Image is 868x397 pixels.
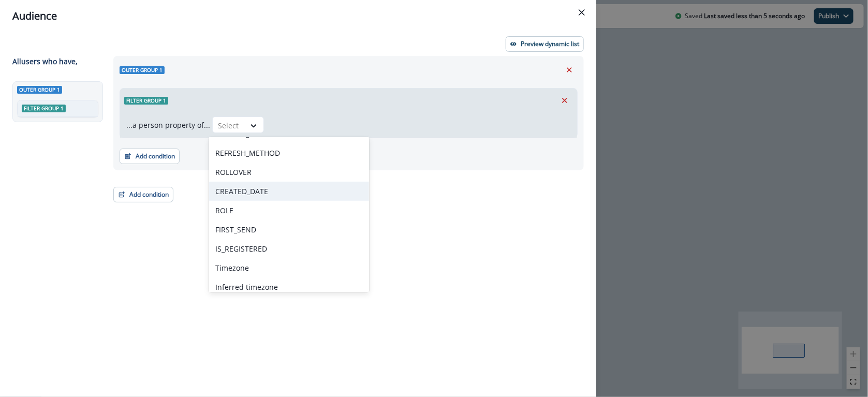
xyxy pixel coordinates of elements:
button: Preview dynamic list [506,36,584,52]
p: All user s who have, [12,56,78,67]
div: Inferred timezone [209,277,369,297]
p: Preview dynamic list [521,40,579,48]
div: ROLLOVER [209,163,369,182]
div: FIRST_SEND [209,220,369,239]
button: Add condition [113,187,173,202]
span: Filter group 1 [124,97,168,105]
span: Filter group 1 [22,105,66,112]
div: REFRESH_METHOD [209,143,369,163]
div: Audience [12,8,584,24]
div: CREATED_DATE [209,182,369,201]
div: ROLE [209,201,369,220]
div: Timezone [209,258,369,277]
button: Add condition [120,149,180,164]
span: Outer group 1 [17,86,62,94]
p: ...a person property of... [126,120,210,130]
button: Remove [556,93,573,108]
div: IS_REGISTERED [209,239,369,258]
button: Remove [561,62,578,78]
button: Close [573,4,590,21]
span: Outer group 1 [120,66,165,74]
